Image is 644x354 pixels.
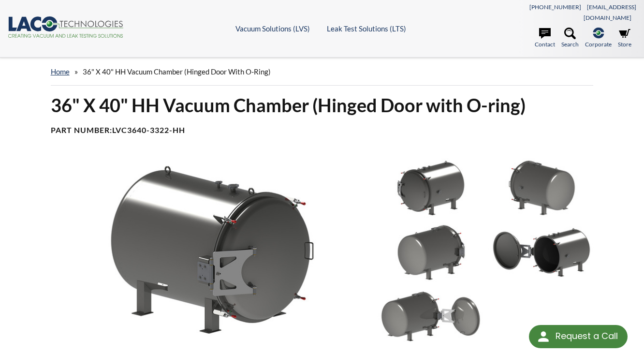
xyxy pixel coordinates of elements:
[51,93,594,117] h1: 36" X 40" HH Vacuum Chamber (Hinged Door with O-ring)
[618,28,631,49] a: Store
[561,28,579,49] a: Search
[378,287,483,346] img: 36" X 40" HH VACUUM CHAMBER rear door open
[51,58,594,86] div: »
[378,158,483,218] img: 36" X 40" HH VACUUM CHAMBER right view
[327,24,406,33] a: Leak Test Solutions (LTS)
[488,158,594,218] img: 36" X 40" HH VACUUM CHAMBER right rear view
[51,125,594,135] h4: Part Number:
[556,325,618,347] div: Request a Call
[235,24,310,33] a: Vacuum Solutions (LVS)
[83,67,271,76] span: 36" X 40" HH Vacuum Chamber (Hinged Door with O-ring)
[488,222,594,282] img: 36" X 40" HH VACUUM CHAMBER front door open
[112,125,185,134] b: LVC3640-3322-HH
[584,3,636,21] a: [EMAIL_ADDRESS][DOMAIN_NAME]
[535,28,555,49] a: Contact
[536,329,551,344] img: round button
[585,40,612,49] span: Corporate
[378,222,483,282] img: 36" X 40" HH VACUUM CHAMBER left rear view
[529,3,581,11] a: [PHONE_NUMBER]
[45,158,370,340] img: 36" X 40" HH VACUUM CHAMBER Left view
[51,67,70,76] a: home
[529,325,628,348] div: Request a Call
